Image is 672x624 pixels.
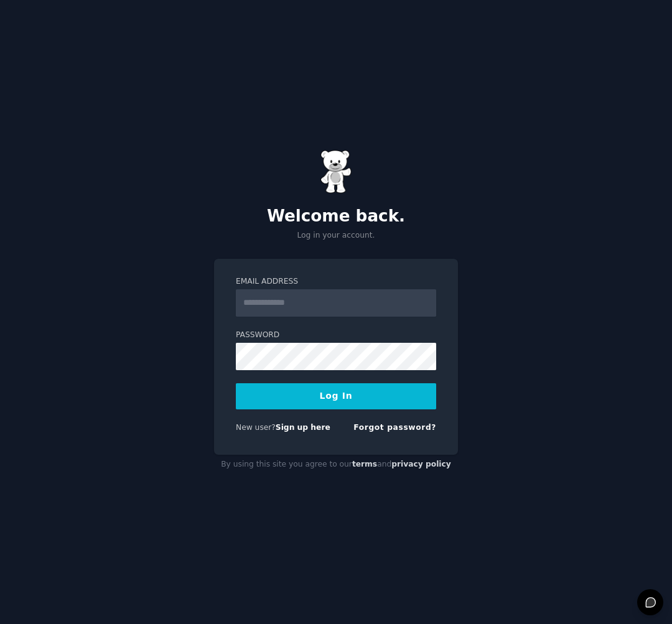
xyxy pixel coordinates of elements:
[391,460,451,468] a: privacy policy
[320,150,352,193] img: Gummy Bear
[214,207,458,226] h2: Welcome back.
[276,423,330,432] a: Sign up here
[236,330,436,341] label: Password
[352,460,377,468] a: terms
[236,276,436,287] label: Email Address
[236,423,276,432] span: New user?
[353,423,436,432] a: Forgot password?
[214,455,458,475] div: By using this site you agree to our and
[236,383,436,409] button: Log In
[214,230,458,241] p: Log in your account.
